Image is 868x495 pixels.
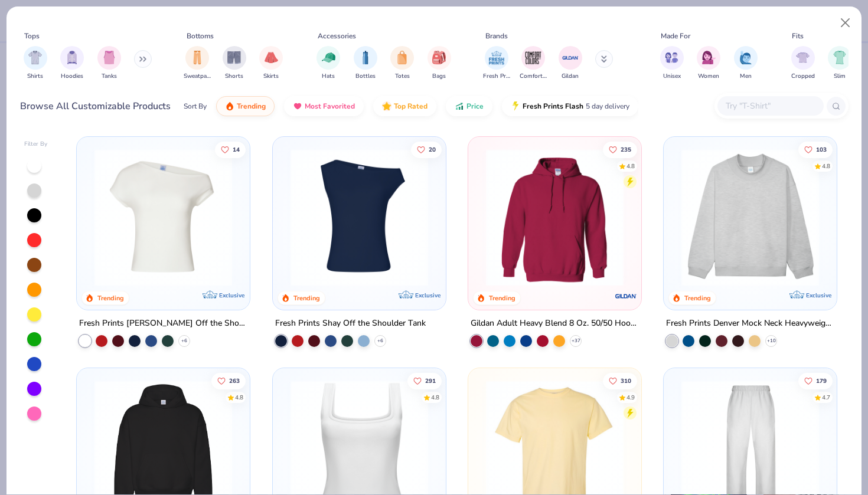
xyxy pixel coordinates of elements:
[626,162,635,171] div: 4.8
[97,46,121,81] div: filter for Tanks
[520,72,547,81] span: Comfort Colors
[833,51,846,64] img: Slim Image
[60,46,84,81] button: filter button
[806,291,831,299] span: Exclusive
[184,46,211,81] div: filter for Sweatpants
[305,101,355,111] span: Most Favorited
[697,46,720,81] button: filter button
[791,46,815,81] button: filter button
[663,72,681,81] span: Unisex
[235,394,243,402] div: 4.8
[559,46,582,81] button: filter button
[181,337,187,345] span: + 6
[428,46,451,81] div: filter for Bags
[483,72,510,81] span: Fresh Prints
[603,373,637,389] button: Like
[796,51,810,64] img: Cropped Image
[483,46,510,81] div: filter for Fresh Prints
[428,146,435,152] span: 20
[275,316,426,331] div: Fresh Prints Shay Off the Shoulder Tank
[798,141,833,158] button: Like
[229,378,240,384] span: 263
[798,373,833,389] button: Like
[767,337,776,345] span: + 10
[265,51,278,64] img: Skirts Image
[407,373,441,389] button: Like
[480,149,629,286] img: 01756b78-01f6-4cc6-8d8a-3c30c1a0c8ac
[571,337,580,345] span: + 37
[237,101,266,111] span: Trending
[354,46,377,81] button: filter button
[523,101,583,111] span: Fresh Prints Flash
[822,394,830,402] div: 4.7
[603,141,637,158] button: Like
[24,31,40,41] div: Tops
[520,46,547,81] button: filter button
[184,72,211,81] span: Sweatpants
[660,46,684,81] div: filter for Unisex
[285,149,434,286] img: 5716b33b-ee27-473a-ad8a-9b8687048459
[626,394,635,402] div: 4.9
[61,72,83,81] span: Hoodies
[318,31,356,41] div: Accessories
[187,31,214,41] div: Bottoms
[20,99,171,113] div: Browse All Customizable Products
[225,101,234,111] img: trending.gif
[660,46,684,81] button: filter button
[79,316,247,331] div: Fresh Prints [PERSON_NAME] Off the Shoulder Top
[216,96,275,116] button: Trending
[102,72,117,81] span: Tanks
[524,49,542,67] img: Comfort Colors Image
[382,101,391,111] img: TopRated.gif
[355,72,376,81] span: Bottles
[215,141,246,158] button: Like
[223,46,246,81] div: filter for Shorts
[425,378,435,384] span: 291
[223,46,246,81] button: filter button
[430,394,439,402] div: 4.8
[432,51,445,64] img: Bags Image
[485,31,508,41] div: Brands
[432,72,446,81] span: Bags
[740,72,752,81] span: Men
[661,31,690,41] div: Made For
[322,51,335,64] img: Hats Image
[586,100,629,113] span: 5 day delivery
[621,378,631,384] span: 310
[614,284,638,308] img: Gildan logo
[520,46,547,81] div: filter for Comfort Colors
[259,46,283,81] div: filter for Skirts
[233,146,240,152] span: 14
[316,46,340,81] div: filter for Hats
[263,72,279,81] span: Skirts
[702,51,716,64] img: Women Image
[225,72,243,81] span: Shorts
[676,149,825,286] img: f5d85501-0dbb-4ee4-b115-c08fa3845d83
[734,46,758,81] button: filter button
[259,46,283,81] button: filter button
[24,46,47,81] button: filter button
[377,337,383,345] span: + 6
[725,99,815,113] input: Try "T-Shirt"
[390,46,414,81] div: filter for Totes
[415,291,440,299] span: Exclusive
[284,96,364,116] button: Most Favorited
[834,12,857,34] button: Close
[466,101,484,111] span: Price
[322,72,335,81] span: Hats
[359,51,372,64] img: Bottles Image
[791,46,815,81] div: filter for Cropped
[316,46,340,81] button: filter button
[828,46,851,81] div: filter for Slim
[488,49,505,67] img: Fresh Prints Image
[471,316,639,331] div: Gildan Adult Heavy Blend 8 Oz. 50/50 Hooded Sweatshirt
[428,46,451,81] button: filter button
[220,291,245,299] span: Exclusive
[828,46,851,81] button: filter button
[834,72,846,81] span: Slim
[562,49,579,67] img: Gildan Image
[665,51,678,64] img: Unisex Image
[191,51,204,64] img: Sweatpants Image
[184,46,211,81] button: filter button
[395,72,410,81] span: Totes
